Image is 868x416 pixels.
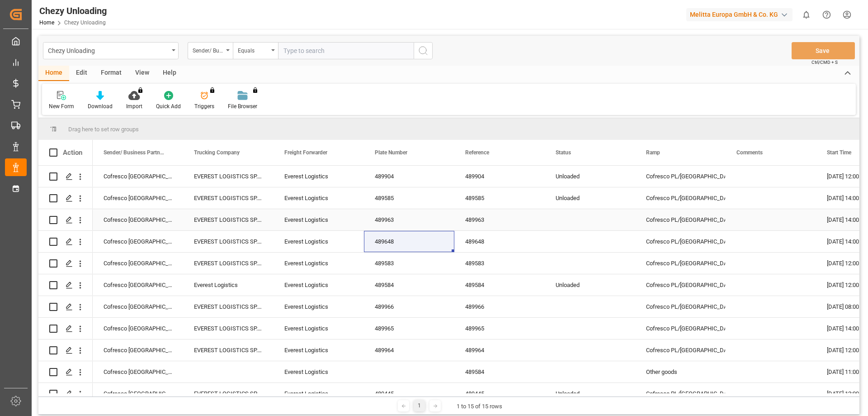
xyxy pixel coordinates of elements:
[736,149,763,156] span: Comments
[414,400,425,411] div: 1
[364,253,454,274] div: 489583
[364,274,454,296] div: 489584
[827,149,851,156] span: Start Time
[454,187,545,209] div: 489585
[93,231,183,252] div: Cofresco [GEOGRAPHIC_DATA]
[38,383,93,405] div: Press SPACE to select this row.
[278,42,414,59] input: Type to search
[646,149,660,156] span: Ramp
[646,362,715,383] div: Other goods
[183,274,274,296] div: Everest Logistics
[38,361,93,383] div: Press SPACE to select this row.
[93,296,183,317] div: Cofresco [GEOGRAPHIC_DATA]
[646,296,715,317] div: Cofresco PL/[GEOGRAPHIC_DATA]
[646,253,715,274] div: Cofresco PL/[GEOGRAPHIC_DATA]
[284,383,353,404] div: Everest Logistics
[364,231,454,252] div: 489648
[364,318,454,339] div: 489965
[38,166,93,187] div: Press SPACE to select this row.
[556,188,624,209] div: Unloaded
[284,210,353,230] div: Everest Logistics
[284,362,353,383] div: Everest Logistics
[38,274,93,296] div: Press SPACE to select this row.
[38,209,93,231] div: Press SPACE to select this row.
[94,66,128,81] div: Format
[93,383,183,404] div: Cofresco [GEOGRAPHIC_DATA]
[238,44,269,55] div: Equals
[63,148,82,157] div: Action
[284,318,353,339] div: Everest Logistics
[88,102,113,110] div: Download
[364,339,454,361] div: 489964
[183,253,274,274] div: EVEREST LOGISTICS SP. Z O.O.
[38,253,93,274] div: Press SPACE to select this row.
[364,383,454,404] div: 489445
[183,209,274,230] div: EVEREST LOGISTICS SP. Z O.O.
[556,275,624,296] div: Unloaded
[194,149,240,156] span: Trucking Company
[188,42,233,59] button: open menu
[454,209,545,230] div: 489963
[364,187,454,209] div: 489585
[556,383,624,404] div: Unloaded
[68,126,139,133] span: Drag here to set row groups
[43,42,179,59] button: open menu
[38,187,93,209] div: Press SPACE to select this row.
[69,66,94,81] div: Edit
[284,231,353,252] div: Everest Logistics
[38,339,93,361] div: Press SPACE to select this row.
[93,253,183,274] div: Cofresco [GEOGRAPHIC_DATA]
[39,19,54,26] a: Home
[233,42,278,59] button: open menu
[183,187,274,209] div: EVEREST LOGISTICS SP. Z O.O.
[193,44,223,55] div: Sender/ Business Partner
[454,166,545,187] div: 489904
[646,210,715,230] div: Cofresco PL/[GEOGRAPHIC_DATA]
[454,318,545,339] div: 489965
[556,166,624,187] div: Unloaded
[284,149,327,156] span: Freight Forwarder
[284,253,353,274] div: Everest Logistics
[414,42,433,59] button: search button
[284,340,353,361] div: Everest Logistics
[375,149,407,156] span: Plate Number
[93,361,183,383] div: Cofresco [GEOGRAPHIC_DATA]
[93,209,183,230] div: Cofresco [GEOGRAPHIC_DATA]
[38,66,69,81] div: Home
[156,66,183,81] div: Help
[183,166,274,187] div: EVEREST LOGISTICS SP. Z O.O.
[792,42,855,59] button: Save
[183,339,274,361] div: EVEREST LOGISTICS SP. Z O.O.
[646,383,715,404] div: Cofresco PL/[GEOGRAPHIC_DATA]
[93,166,183,187] div: Cofresco [GEOGRAPHIC_DATA]
[454,339,545,361] div: 489964
[556,149,571,156] span: Status
[646,318,715,339] div: Cofresco PL/[GEOGRAPHIC_DATA]
[646,275,715,296] div: Cofresco PL/[GEOGRAPHIC_DATA]
[465,149,489,156] span: Reference
[284,166,353,187] div: Everest Logistics
[646,188,715,209] div: Cofresco PL/[GEOGRAPHIC_DATA]
[284,296,353,317] div: Everest Logistics
[646,340,715,361] div: Cofresco PL/[GEOGRAPHIC_DATA]
[796,5,816,25] button: show 0 new notifications
[454,296,545,317] div: 489966
[93,187,183,209] div: Cofresco [GEOGRAPHIC_DATA]
[454,361,545,383] div: 489584
[646,166,715,187] div: Cofresco PL/[GEOGRAPHIC_DATA]
[646,231,715,252] div: Cofresco PL/[GEOGRAPHIC_DATA]
[48,44,169,56] div: Chezy Unloading
[39,4,107,18] div: Chezy Unloading
[364,209,454,230] div: 489963
[454,231,545,252] div: 489648
[686,8,793,21] div: Melitta Europa GmbH & Co. KG
[364,166,454,187] div: 489904
[93,274,183,296] div: Cofresco [GEOGRAPHIC_DATA]
[183,383,274,404] div: EVEREST LOGISTICS SP. Z O.O.
[128,66,156,81] div: View
[686,6,796,23] button: Melitta Europa GmbH & Co. KG
[38,231,93,253] div: Press SPACE to select this row.
[183,296,274,317] div: EVEREST LOGISTICS SP. Z O.O.
[38,296,93,318] div: Press SPACE to select this row.
[284,275,353,296] div: Everest Logistics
